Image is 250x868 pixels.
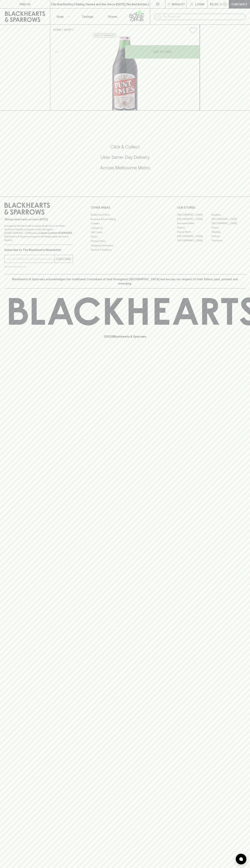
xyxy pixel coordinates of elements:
[4,165,246,171] h5: Across Melbourne Metro
[224,3,226,5] p: 0
[7,256,55,262] input: e.g. jane@blackheartsandsparrows.com.au
[91,243,159,248] a: Shipping Information
[50,9,75,24] button: Shop
[177,217,211,221] a: [GEOGRAPHIC_DATA]
[4,130,246,189] div: Call to action block
[211,230,246,234] a: Geelong
[177,238,211,243] a: [GEOGRAPHIC_DATA]
[4,218,73,221] p: Sibling owned and run since [DATE]
[177,221,211,225] a: Brunswick West
[75,9,100,24] a: Tastings
[177,230,211,234] a: Fitzroy North
[211,225,246,230] a: Fitzroy
[91,221,159,226] a: Careers
[231,2,247,6] p: Checkout
[172,2,185,6] p: Wishlist
[91,205,159,210] p: OTHER AREAS
[177,205,246,210] p: OUR STORES
[4,144,246,150] h5: Click & Collect
[211,213,246,217] a: Braddon
[82,14,93,19] p: Tastings
[56,257,71,261] p: SUBSCRIBE
[91,239,159,243] a: Privacy Policy
[195,2,204,6] p: Login
[53,28,61,31] a: HOME
[4,265,73,268] p: We will never spam you
[211,238,246,243] a: Thornbury
[239,857,243,861] img: bubble-icon
[4,224,73,242] p: It is against the law to sell or supply alcohol to, or to obtain alcohol on behalf of a person un...
[153,50,172,54] p: ADD TO CART
[177,234,211,238] a: [GEOGRAPHIC_DATA]
[56,14,64,19] p: Shop
[188,26,198,35] button: Add to wishlist
[91,213,159,217] a: Bottle Drop FAQ's
[177,213,211,217] a: [GEOGRAPHIC_DATA]
[55,255,73,263] button: SUBSCRIBE
[39,231,72,234] strong: Liquor License #32064953
[91,230,159,235] a: Gift Cards
[210,2,218,6] p: $0.00
[91,217,159,221] a: Business & Bulk Gifting
[211,217,246,221] a: [GEOGRAPHIC_DATA]
[211,221,246,225] a: [GEOGRAPHIC_DATA]
[91,248,159,252] a: Terms & Conditions
[19,2,31,6] p: FIND US
[91,226,159,230] a: Contact Us
[177,225,211,230] a: Elwood
[91,235,159,239] a: FAQ's
[93,33,116,38] button: Add to wishlist
[211,234,246,238] a: Prahran
[125,45,200,59] button: ADD TO CART
[100,9,125,24] a: Stores
[4,154,246,160] h5: Uber Same-Day Delivery
[108,14,117,19] p: Stores
[4,248,73,252] p: Subscribe to The Blackhearts Newsletter
[64,28,72,31] a: SHOP
[163,14,243,20] input: Try "Pinot noir"
[50,37,200,110] img: 3492.png
[7,277,243,286] p: Blackhearts & Sparrows acknowledges the traditional Custodians of land throughout [GEOGRAPHIC_DAT...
